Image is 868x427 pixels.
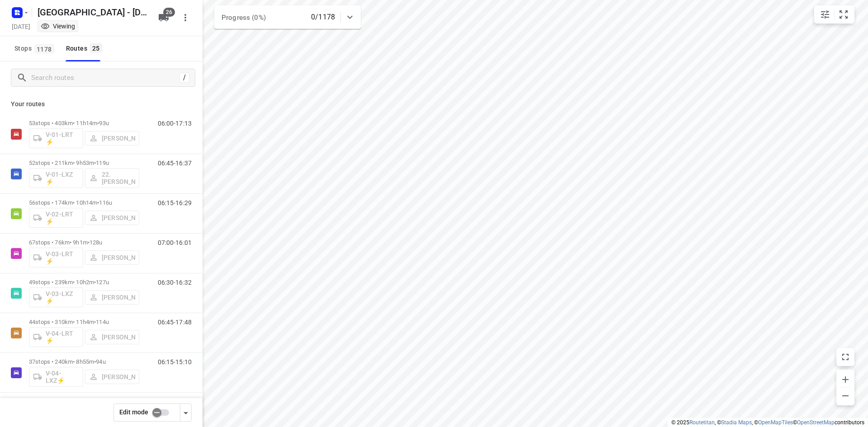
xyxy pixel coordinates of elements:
[94,279,96,286] span: •
[155,9,173,27] button: 26
[11,99,192,109] p: Your routes
[158,199,192,206] p: 06:15-16:29
[222,14,266,22] span: Progress (0%)
[99,199,112,206] span: 116u
[816,5,834,23] button: Map settings
[214,5,361,29] div: Progress (0%)0/1178
[99,120,108,127] span: 93u
[96,319,109,325] span: 114u
[671,419,864,426] li: © 2025 , © , © © contributors
[797,419,835,426] a: OpenStreetMap
[29,120,139,127] p: 53 stops • 403km • 11h14m
[814,5,854,23] div: small contained button group
[311,12,335,23] p: 0/1178
[29,239,139,246] p: 67 stops • 76km • 9h1m
[96,279,109,286] span: 127u
[41,22,75,31] div: You are currently in view mode. To make any changes, go to edit project.
[158,120,192,127] p: 06:00-17:13
[689,419,715,426] a: Routetitan
[158,358,192,366] p: 06:15-15:10
[721,419,752,426] a: Stadia Maps
[179,73,189,83] div: /
[158,319,192,326] p: 06:45-17:48
[94,319,96,325] span: •
[176,9,194,27] button: More
[29,358,139,365] p: 37 stops • 240km • 8h55m
[31,71,179,85] input: Search routes
[66,43,105,54] div: Routes
[29,319,139,325] p: 44 stops • 310km • 11h4m
[835,5,853,23] button: Fit zoom
[29,279,139,286] p: 49 stops • 239km • 10h2m
[96,160,109,166] span: 119u
[97,199,99,206] span: •
[29,160,139,166] p: 52 stops • 211km • 9h53m
[14,43,57,54] span: Stops
[163,8,175,17] span: 26
[158,160,192,167] p: 06:45-16:37
[97,120,99,127] span: •
[96,358,105,365] span: 94u
[758,419,793,426] a: OpenMapTiles
[119,408,148,416] span: Edit mode
[158,239,192,246] p: 07:00-16:01
[90,239,103,246] span: 128u
[88,239,90,246] span: •
[94,358,96,365] span: •
[29,199,139,206] p: 56 stops • 174km • 10h14m
[90,43,102,52] span: 25
[180,407,191,418] div: Driver app settings
[158,279,192,286] p: 06:30-16:32
[34,44,54,53] span: 1178
[94,160,96,166] span: •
